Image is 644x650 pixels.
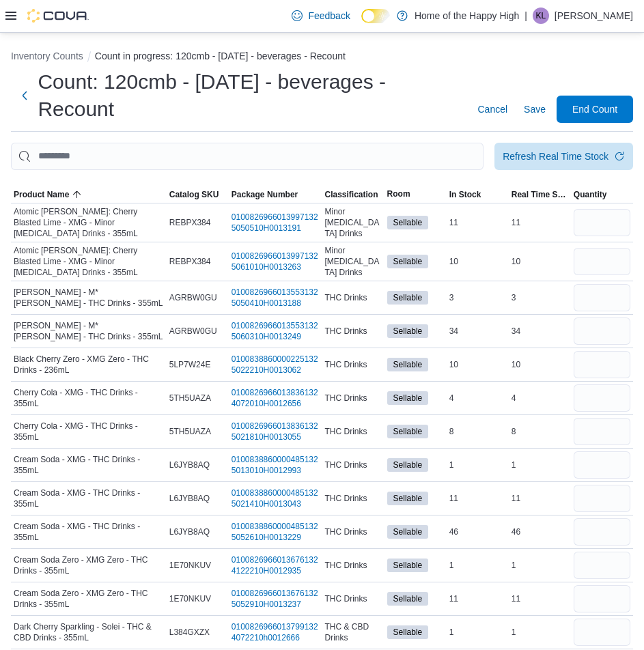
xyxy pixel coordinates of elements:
[95,51,346,61] button: Count in progress: 120cmb - [DATE] - beverages - Recount
[387,358,429,371] span: Sellable
[232,251,320,272] a: 01008269660139971325061010H0013263
[447,289,509,306] div: 3
[447,490,509,507] div: 11
[509,490,571,507] div: 11
[393,392,423,404] span: Sellable
[232,320,320,342] a: 01008269660135531325060310H0013249
[509,457,571,473] div: 1
[509,214,571,231] div: 11
[387,255,429,268] span: Sellable
[232,621,320,643] a: 01008269660137991324072210h0012666
[509,557,571,574] div: 1
[509,390,571,406] div: 4
[324,621,381,643] span: THC & CBD Drinks
[387,188,410,199] span: Room
[387,291,429,305] span: Sellable
[518,96,551,123] button: Save
[14,421,164,442] span: Cherry Cola - XMG - THC Drinks - 355mL
[324,526,367,537] span: THC Drinks
[169,460,210,470] span: L6JYB8AQ
[232,588,320,610] a: 01008269660136761325052910H0013237
[387,458,429,472] span: Sellable
[509,289,571,306] div: 3
[393,459,423,471] span: Sellable
[447,423,509,440] div: 8
[509,423,571,440] div: 8
[324,189,378,200] span: Classification
[324,460,367,470] span: THC Drinks
[447,323,509,339] div: 34
[415,8,519,24] p: Home of the Happy High
[447,186,509,203] button: In Stock
[232,454,320,476] a: 01008388600004851325013010H0012993
[387,525,429,539] span: Sellable
[571,186,633,203] button: Quantity
[472,96,513,123] button: Cancel
[524,102,546,116] span: Save
[387,216,429,229] span: Sellable
[447,557,509,574] div: 1
[286,2,355,29] a: Feedback
[232,287,320,309] a: 01008269660135531325050410H0013188
[11,82,38,109] button: Next
[324,593,367,604] span: THC Drinks
[393,216,423,229] span: Sellable
[393,526,423,538] span: Sellable
[232,554,320,576] a: 01008269660136761324122210H0012935
[14,387,164,409] span: Cherry Cola - XMG - THC Drinks - 355mL
[14,621,164,643] span: Dark Cherry Sparkling - Solei - THC & CBD Drinks - 355mL
[11,49,633,66] nav: An example of EuiBreadcrumbs
[232,421,320,442] a: 01008269660138361325021810H0013055
[447,253,509,270] div: 10
[232,387,320,409] a: 01008269660138361324072010H0012656
[503,150,608,163] div: Refresh Real Time Stock
[557,96,633,123] button: End Count
[361,9,390,23] input: Dark Mode
[27,9,89,23] img: Cova
[14,588,164,610] span: Cream Soda Zero - XMG Zero - THC Drinks - 355mL
[232,521,320,543] a: 01008388600004851325052610H0013229
[387,324,429,338] span: Sellable
[169,526,210,537] span: L6JYB8AQ
[509,323,571,339] div: 34
[169,359,211,370] span: 5LP7W24E
[393,358,423,371] span: Sellable
[393,626,423,638] span: Sellable
[447,624,509,640] div: 1
[11,186,167,203] button: Product Name
[324,393,367,404] span: THC Drinks
[572,102,617,116] span: End Count
[509,624,571,640] div: 1
[14,487,164,509] span: Cream Soda - XMG - THC Drinks - 355mL
[324,292,367,303] span: THC Drinks
[393,325,423,337] span: Sellable
[11,51,83,61] button: Inventory Counts
[509,186,571,203] button: Real Time Stock
[14,287,164,309] span: [PERSON_NAME] - M*[PERSON_NAME] - THC Drinks - 355mL
[232,189,298,200] span: Package Number
[14,320,164,342] span: [PERSON_NAME] - M*[PERSON_NAME] - THC Drinks - 355mL
[322,186,384,203] button: Classification
[14,454,164,476] span: Cream Soda - XMG - THC Drinks - 355mL
[324,560,367,571] span: THC Drinks
[509,524,571,540] div: 46
[524,8,527,24] p: |
[169,627,210,638] span: L384GXZX
[393,255,423,268] span: Sellable
[494,143,633,170] button: Refresh Real Time Stock
[169,292,217,303] span: AGRBW0GU
[387,391,429,405] span: Sellable
[387,425,429,438] span: Sellable
[308,9,350,23] span: Feedback
[232,487,320,509] a: 01008388600004851325021410H0013043
[387,625,429,639] span: Sellable
[11,143,484,170] input: This is a search bar. After typing your query, hit enter to filter the results lower in the page.
[169,217,211,228] span: REBPX384
[447,591,509,607] div: 11
[509,253,571,270] div: 10
[14,245,164,278] span: Atomic [PERSON_NAME]: Cherry Blasted Lime - XMG - Minor [MEDICAL_DATA] Drinks - 355mL
[447,457,509,473] div: 1
[169,560,211,571] span: 1E70NKUV
[324,326,367,337] span: THC Drinks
